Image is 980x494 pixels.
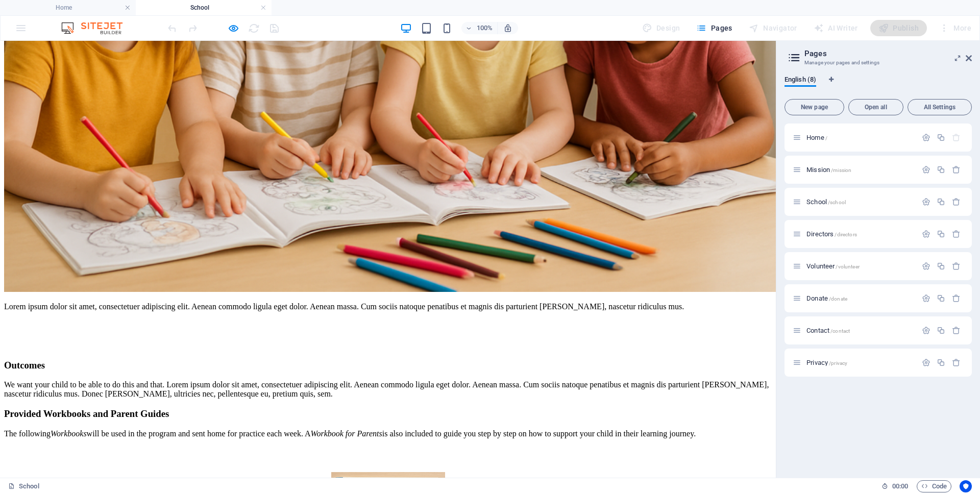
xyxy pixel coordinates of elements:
h3: To enrich screen reader interactions, please activate Accessibility in Grammarly extension settings [4,319,772,330]
span: Contact [806,327,850,334]
a: Click to cancel selection. Double-click to open Pages [8,480,39,492]
button: 100% [461,22,498,34]
p: Lorem ipsum dolor sit amet, consectetuer adipiscing elit. Aenean commodo ligula eget dolor. Aenea... [4,261,772,270]
span: English (8) [785,73,816,88]
div: Donate/donate [803,295,917,302]
div: Settings [922,294,930,303]
div: Duplicate [937,165,945,174]
div: Remove [952,230,961,238]
p: The following will be used in the program and sent home for practice each week. A is also include... [4,388,772,398]
button: Code [917,480,951,492]
div: Privacy/privacy [803,359,917,366]
div: Duplicate [937,197,945,206]
h2: Pages [804,49,972,58]
div: Settings [922,165,930,174]
div: School/school [803,199,917,205]
button: Usercentrics [960,480,972,492]
div: Remove [952,326,961,335]
span: / [825,135,827,141]
span: New page [789,104,840,110]
h3: Manage your pages and settings [804,58,951,67]
span: All Settings [912,104,967,110]
span: Click to open page [806,359,847,366]
span: Donate [806,294,847,302]
div: The startpage cannot be deleted [952,133,961,142]
button: All Settings [908,99,972,115]
img: Editor Logo [59,22,135,34]
h6: Session time [881,480,909,492]
div: Settings [922,262,930,270]
span: School [806,198,846,206]
span: Open all [853,104,899,110]
div: Contact/contact [803,327,917,334]
div: Duplicate [937,133,945,142]
span: /volunteer [836,264,859,269]
div: Language Tabs [785,76,972,95]
button: Pages [692,20,736,36]
div: Design (Ctrl+Alt+Y) [638,20,684,36]
div: Duplicate [937,262,945,270]
div: Remove [952,165,961,174]
p: We want your child to be able to do this and that. Lorem ipsum dolor sit amet, consectetuer adipi... [4,339,772,358]
span: Code [921,480,947,492]
h3: Provided Workbooks and Parent Guides [4,367,772,379]
h4: School [136,2,272,13]
em: Workbook for Parents [311,388,382,397]
div: Mission/mission [803,166,917,173]
span: : [899,482,901,490]
div: Duplicate [937,294,945,303]
div: Settings [922,326,930,335]
span: 00 00 [892,480,908,492]
button: Open all [848,99,903,115]
div: Settings [922,197,930,206]
span: Mission [806,166,851,174]
div: Settings [922,133,930,142]
span: Click to open page [806,134,827,141]
span: /school [828,200,846,205]
h6: 100% [477,22,493,34]
div: Remove [952,358,961,367]
div: Volunteer/volunteer [803,263,917,269]
div: Settings [922,358,930,367]
span: Pages [696,23,732,33]
i: On resize automatically adjust zoom level to fit chosen device. [503,23,512,33]
div: Duplicate [937,358,945,367]
span: /privacy [829,360,847,366]
span: /contact [830,328,850,334]
em: Workbooks [51,388,87,397]
span: Directors [806,230,857,238]
span: /directors [835,232,856,237]
span: /mission [831,167,851,173]
div: Home/ [803,134,917,141]
button: New page [785,99,844,115]
div: Remove [952,262,961,270]
div: Directors/directors [803,231,917,237]
span: /donate [829,296,847,302]
span: Volunteer [806,262,860,270]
